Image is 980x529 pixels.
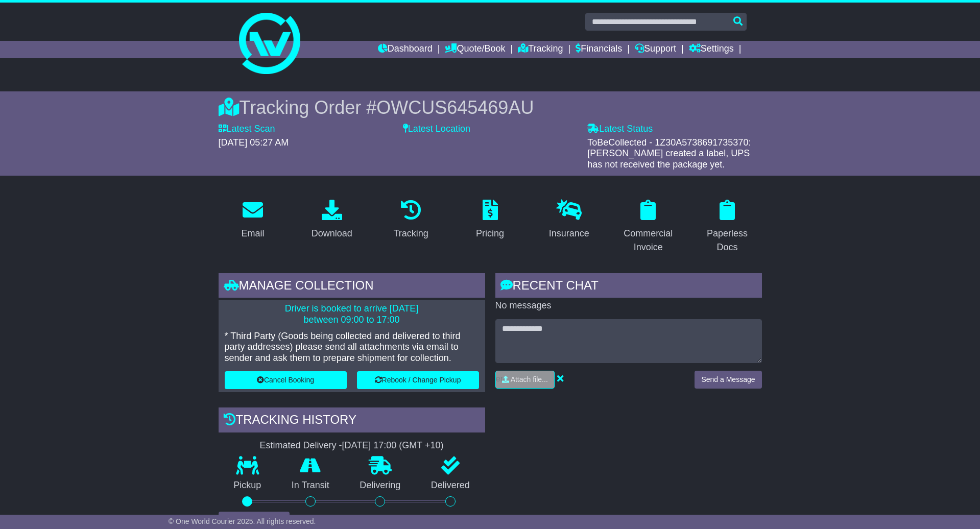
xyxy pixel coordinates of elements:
a: Tracking [518,41,563,58]
p: No messages [495,300,762,311]
div: Email [241,227,264,241]
button: Send a Message [695,371,761,389]
a: Email [234,196,271,244]
p: Pickup [219,480,277,491]
a: Dashboard [378,41,433,58]
label: Latest Location [403,124,470,135]
span: ToBeCollected - 1Z30A5738691735370: [PERSON_NAME] created a label, UPS has not received the packa... [587,137,751,170]
div: Pricing [476,227,504,241]
label: Latest Status [587,124,653,135]
a: Quote/Book [445,41,505,58]
div: Download [312,227,352,241]
div: Tracking [393,227,428,241]
div: RECENT CHAT [495,273,762,301]
p: Driver is booked to arrive [DATE] between 09:00 to 17:00 [225,303,479,325]
a: Insurance [542,196,596,244]
a: Support [635,41,676,58]
div: Manage collection [219,273,485,301]
div: Commercial Invoice [620,227,676,254]
p: Delivered [416,480,485,491]
div: Paperless Docs [700,227,755,254]
p: Delivering [345,480,416,491]
a: Commercial Invoice [614,196,683,258]
p: In Transit [276,480,345,491]
div: Tracking Order # [219,97,762,118]
span: [DATE] 05:27 AM [219,137,289,148]
span: © One World Courier 2025. All rights reserved. [169,517,316,525]
a: Financials [576,41,622,58]
a: Pricing [469,196,511,244]
a: Paperless Docs [693,196,762,258]
div: Insurance [549,227,589,241]
a: Download [305,196,359,244]
button: Rebook / Change Pickup [357,371,479,389]
span: OWCUS645469AU [376,97,534,118]
a: Tracking [387,196,435,244]
label: Latest Scan [219,124,275,135]
button: Cancel Booking [225,371,347,389]
div: Estimated Delivery - [219,440,485,451]
div: [DATE] 17:00 (GMT +10) [342,440,444,451]
div: Tracking history [219,407,485,435]
p: * Third Party (Goods being collected and delivered to third party addresses) please send all atta... [225,331,479,364]
a: Settings [689,41,734,58]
